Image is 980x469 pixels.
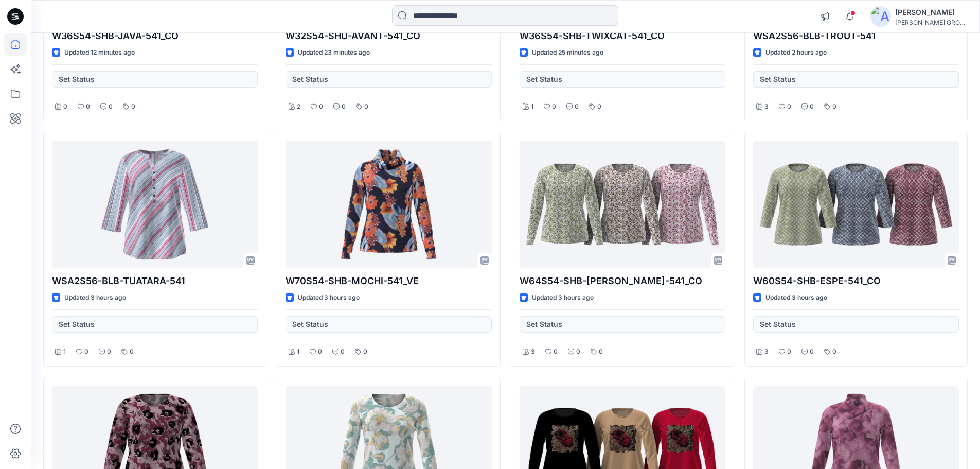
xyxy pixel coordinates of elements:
[286,141,491,268] a: W70S54-SHB-MOCHI-541_VE
[364,101,368,112] p: 0
[531,346,535,357] p: 3
[64,47,135,58] p: Updated 12 minutes ago
[520,29,725,43] p: W36S54-SHB-TWIXCAT-541_CO
[342,101,346,112] p: 0
[52,29,258,43] p: W36S54-SHB-JAVA-541_CO
[575,101,579,112] p: 0
[832,346,836,357] p: 0
[297,346,299,357] p: 1
[532,292,594,303] p: Updated 3 hours ago
[532,47,603,58] p: Updated 25 minutes ago
[810,346,814,357] p: 0
[297,101,300,112] p: 2
[753,141,959,268] a: W60S54-SHB-ESPE-541_CO
[64,292,126,303] p: Updated 3 hours ago
[286,274,491,288] p: W70S54-SHB-MOCHI-541_VE
[764,101,769,112] p: 3
[599,346,603,357] p: 0
[597,101,601,112] p: 0
[52,274,258,288] p: WSA2S56-BLB-TUATARA-541
[787,101,791,112] p: 0
[764,346,769,357] p: 3
[318,346,322,357] p: 0
[341,346,345,357] p: 0
[298,292,360,303] p: Updated 3 hours ago
[286,29,491,43] p: W32S54-SHU-AVANT-541_CO
[298,47,370,58] p: Updated 23 minutes ago
[765,47,827,58] p: Updated 2 hours ago
[63,101,67,112] p: 0
[130,346,134,357] p: 0
[895,6,967,19] div: [PERSON_NAME]
[363,346,367,357] p: 0
[107,346,111,357] p: 0
[52,141,258,268] a: WSA2S56-BLB-TUATARA-541
[576,346,580,357] p: 0
[319,101,323,112] p: 0
[63,346,66,357] p: 1
[832,101,836,112] p: 0
[531,101,533,112] p: 1
[552,101,556,112] p: 0
[810,101,814,112] p: 0
[520,274,725,288] p: W64S54-SHB-[PERSON_NAME]-541_CO
[520,141,725,268] a: W64S54-SHB-CORDES-541_CO
[554,346,558,357] p: 0
[131,101,135,112] p: 0
[787,346,791,357] p: 0
[109,101,113,112] p: 0
[765,292,827,303] p: Updated 3 hours ago
[895,19,967,26] div: [PERSON_NAME] GROUP
[86,101,90,112] p: 0
[753,29,959,43] p: WSA2S56-BLB-TROUT-541
[753,274,959,288] p: W60S54-SHB-ESPE-541_CO
[84,346,88,357] p: 0
[870,6,891,27] img: avatar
